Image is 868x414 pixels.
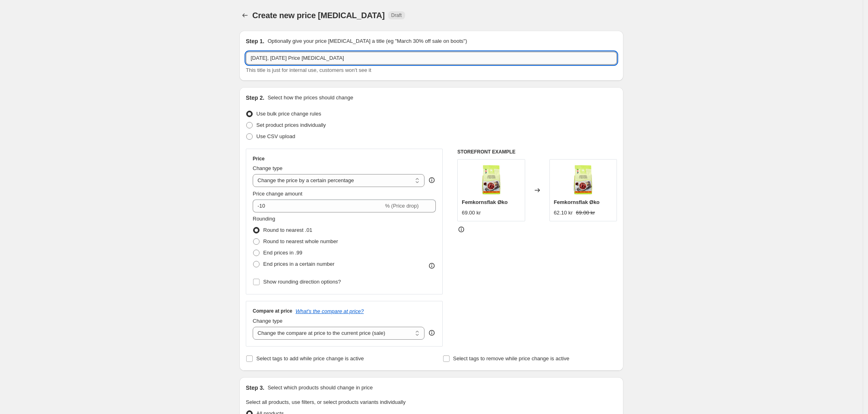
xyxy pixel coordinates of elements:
[296,308,364,314] button: What's the compare at price?
[385,203,418,209] span: % (Price drop)
[253,318,283,324] span: Change type
[268,94,353,102] p: Select how the prices should change
[462,199,507,205] span: Femkornsflak Øko
[253,191,302,197] span: Price change amount
[256,122,326,128] span: Set product prices individually
[391,12,402,19] span: Draft
[263,250,302,256] span: End prices in .99
[462,209,481,217] div: 69.00 kr
[246,67,371,73] span: This title is just for internal use, customers won't see it
[246,94,264,102] h2: Step 2.
[457,149,617,155] h6: STOREFRONT EXAMPLE
[246,399,405,405] span: Select all products, use filters, or select products variants individually
[263,261,334,267] span: End prices in a certain number
[263,279,341,285] span: Show rounding direction options?
[256,111,321,117] span: Use bulk price change rules
[268,384,373,392] p: Select which products should change in price
[253,200,383,212] input: -15
[253,216,275,222] span: Rounding
[268,37,467,45] p: Optionally give your price [MEDICAL_DATA] a title (eg "March 30% off sale on boots")
[253,165,283,171] span: Change type
[567,164,599,196] img: d22fa0b6-36f0-4966-be27-01786ca9a172_80x.jpg
[453,355,570,361] span: Select tags to remove while price change is active
[256,355,364,361] span: Select tags to add while price change is active
[253,308,292,314] h3: Compare at price
[246,52,617,65] input: 30% off holiday sale
[253,156,264,162] h3: Price
[252,11,385,20] span: Create new price [MEDICAL_DATA]
[475,164,507,196] img: d22fa0b6-36f0-4966-be27-01786ca9a172_80x.jpg
[239,10,251,21] button: Price change jobs
[576,209,595,217] strike: 69.00 kr
[256,133,295,139] span: Use CSV upload
[246,384,264,392] h2: Step 3.
[428,329,436,337] div: help
[263,238,338,244] span: Round to nearest whole number
[263,227,312,233] span: Round to nearest .01
[428,176,436,184] div: help
[246,37,264,45] h2: Step 1.
[554,209,573,217] div: 62.10 kr
[554,199,600,205] span: Femkornsflak Øko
